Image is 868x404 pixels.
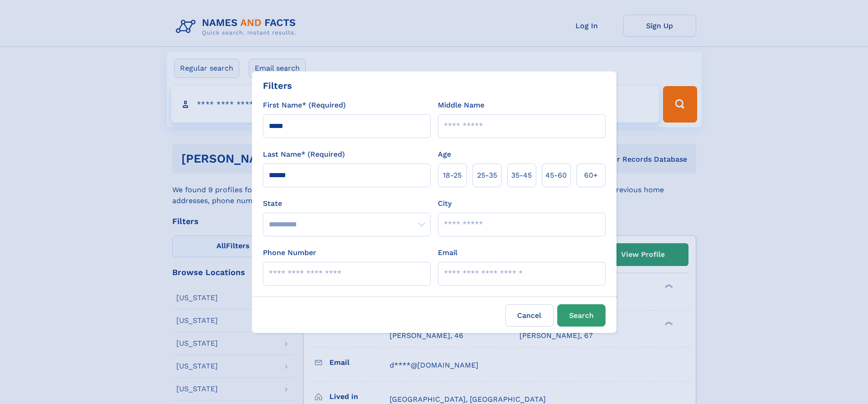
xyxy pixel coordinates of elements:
[263,100,346,111] label: First Name* (Required)
[438,247,457,258] label: Email
[263,149,345,160] label: Last Name* (Required)
[443,170,462,181] span: 18‑25
[505,304,554,327] label: Cancel
[438,100,484,111] label: Middle Name
[545,170,567,181] span: 45‑60
[477,170,497,181] span: 25‑35
[438,198,452,209] label: City
[584,170,598,181] span: 60+
[438,149,451,160] label: Age
[263,198,431,209] label: State
[511,170,532,181] span: 35‑45
[557,304,606,327] button: Search
[263,247,316,258] label: Phone Number
[263,79,292,92] div: Filters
